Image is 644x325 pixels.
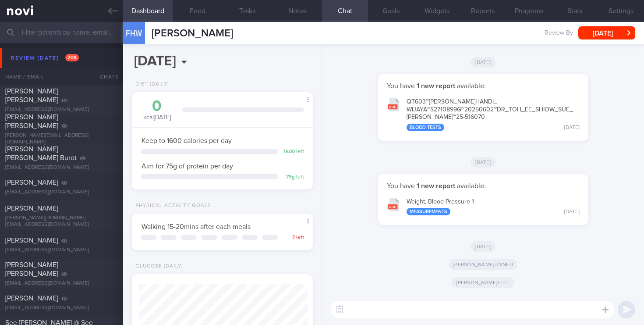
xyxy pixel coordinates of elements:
p: You have available: [387,82,580,90]
div: Physical Activity Goals [132,203,211,209]
span: [PERSON_NAME] [PERSON_NAME] Burot [5,146,77,161]
div: 1600 left [282,149,304,155]
div: Measurements [407,208,450,215]
div: 75 g left [282,174,304,181]
div: [EMAIL_ADDRESS][DOMAIN_NAME] [5,107,118,113]
p: You have available: [387,182,580,190]
span: Review By [545,29,573,37]
span: [DATE] [471,57,495,68]
button: Weight, Blood Pressure 1 Measurements [DATE] [382,193,584,220]
span: [PERSON_NAME] [5,295,58,302]
div: [EMAIL_ADDRESS][DOMAIN_NAME] [5,189,118,196]
span: [PERSON_NAME] [5,179,58,186]
span: Walking 15-20mins after each meals [142,223,251,230]
strong: 1 new report [415,182,457,189]
span: Keep to 1600 calories per day [142,137,232,144]
div: [EMAIL_ADDRESS][DOMAIN_NAME] [5,280,118,287]
div: [DATE] [564,209,580,215]
div: Blood Tests [407,124,444,131]
span: [DATE] [471,241,495,252]
span: 209 [65,54,79,61]
span: [PERSON_NAME] [PERSON_NAME] [5,88,58,104]
div: kcal [DATE] [141,99,173,122]
button: [DATE] [578,26,635,39]
span: [PERSON_NAME] [PERSON_NAME] [5,261,58,277]
div: 0 [141,99,173,114]
div: [EMAIL_ADDRESS][DOMAIN_NAME] [5,305,118,311]
span: [PERSON_NAME] joined [449,259,517,270]
div: Weight, Blood Pressure 1 [407,198,580,216]
span: [PERSON_NAME] [5,237,58,244]
div: Review [DATE] [9,52,81,64]
span: Aim for 75g of protein per day [142,163,233,170]
span: [PERSON_NAME] left [452,277,514,288]
strong: 1 new report [415,82,457,89]
span: [PERSON_NAME] [PERSON_NAME] [5,114,58,129]
div: [EMAIL_ADDRESS][DOMAIN_NAME] [5,247,118,254]
div: [DATE] [564,125,580,131]
div: Diet (Daily) [132,81,169,88]
div: Glucose (Daily) [132,263,183,270]
button: QT603~[PERSON_NAME]HANDI_WIJAYA~S2710899G~20250602~DR_TOH_EE_SHIOW_SUE_[PERSON_NAME]~25-516070 Bl... [382,93,584,136]
div: FHW [121,17,147,50]
div: 7 left [282,235,304,241]
div: QT603~[PERSON_NAME] HANDI_ WIJAYA~S2710899G~20250602~DR_ TOH_ EE_ SHIOW_ SUE_ [PERSON_NAME]~25-51... [407,98,580,131]
div: [PERSON_NAME][EMAIL_ADDRESS][DOMAIN_NAME] [5,132,118,146]
div: Chats [88,68,123,86]
div: [PERSON_NAME][DOMAIN_NAME][EMAIL_ADDRESS][DOMAIN_NAME] [5,215,118,228]
span: [PERSON_NAME] [5,205,58,212]
span: [PERSON_NAME] [152,28,233,39]
div: [EMAIL_ADDRESS][DOMAIN_NAME] [5,164,118,171]
span: [DATE] [471,157,495,168]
